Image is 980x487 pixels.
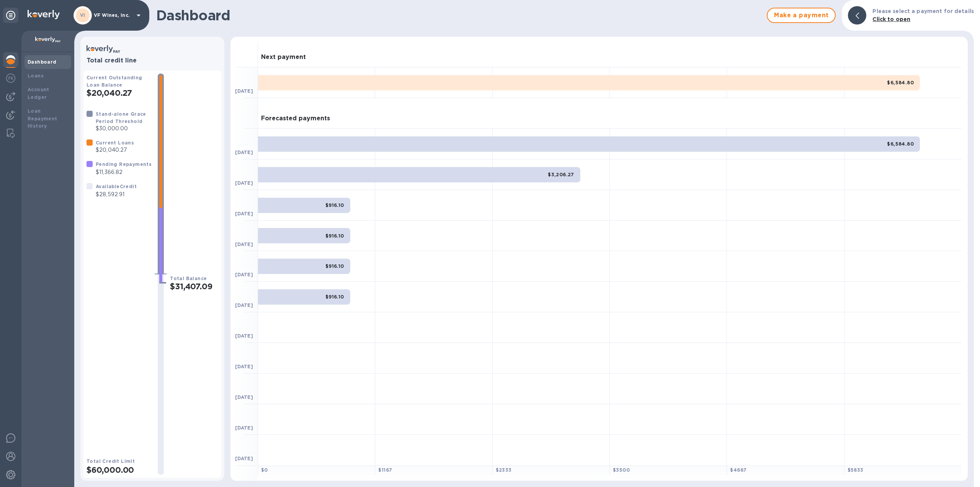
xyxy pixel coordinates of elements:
b: Total Balance [170,275,207,281]
b: [DATE] [235,241,253,247]
b: [DATE] [235,149,253,155]
p: $20,040.27 [96,146,134,154]
b: [DATE] [235,333,253,339]
b: $6,584.80 [887,80,914,85]
h1: Dashboard [156,7,763,23]
h3: Next payment [261,54,306,61]
p: $30,000.00 [96,125,152,133]
b: $916.10 [325,294,344,300]
p: VF Wines, Inc. [94,13,132,18]
div: Unpin categories [3,8,18,23]
b: [DATE] [235,180,253,186]
img: Logo [28,10,60,19]
b: $ 0 [261,467,268,473]
b: Pending Repayments [96,161,152,167]
b: $ 2333 [496,467,512,473]
h3: Total credit line [87,57,218,64]
b: [DATE] [235,364,253,369]
b: Click to open [872,16,910,22]
b: Please select a payment for details [872,8,974,14]
button: Make a payment [767,8,836,23]
b: [DATE] [235,394,253,400]
b: $ 4667 [730,467,746,473]
b: [DATE] [235,88,253,94]
img: Foreign exchange [6,74,15,83]
b: Account Ledger [28,87,49,100]
b: Dashboard [28,59,57,65]
b: $916.10 [325,202,344,208]
p: $11,366.82 [96,168,152,176]
b: $3,206.27 [548,172,574,177]
b: Current Loans [96,140,134,146]
span: Make a payment [774,11,829,20]
b: $916.10 [325,233,344,239]
b: [DATE] [235,302,253,308]
b: $ 3500 [613,467,630,473]
b: Available Credit [96,184,137,189]
b: [DATE] [235,272,253,277]
b: $ 5833 [848,467,864,473]
b: [DATE] [235,456,253,461]
p: $28,592.91 [96,190,137,198]
h2: $20,040.27 [87,88,152,98]
b: $ 1167 [378,467,392,473]
h2: $60,000.00 [87,465,152,475]
b: [DATE] [235,425,253,431]
b: $916.10 [325,263,344,269]
b: $6,584.80 [887,141,914,147]
b: VI [80,12,85,18]
b: Total Credit Limit [87,458,135,464]
b: Stand-alone Grace Period Threshold [96,111,146,124]
b: Loan Repayment History [28,108,57,129]
b: Current Outstanding Loan Balance [87,75,142,88]
b: [DATE] [235,211,253,216]
h3: Forecasted payments [261,115,330,122]
b: Loans [28,73,44,79]
h2: $31,407.09 [170,282,218,291]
